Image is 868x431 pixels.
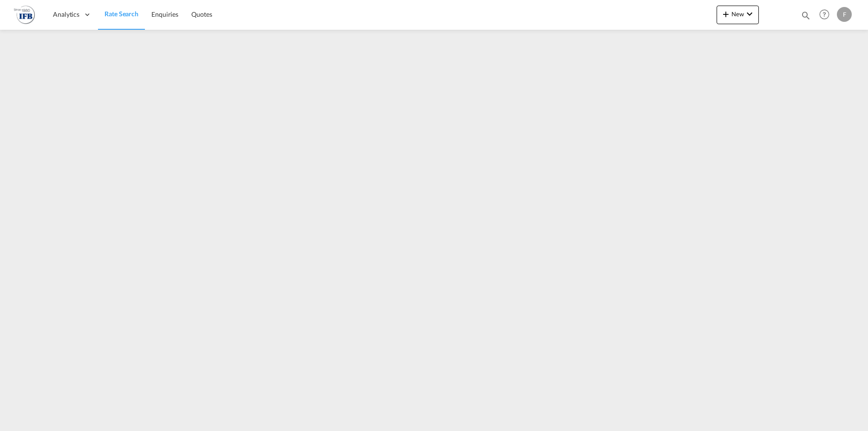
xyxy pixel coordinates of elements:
[816,7,837,23] div: Help
[720,10,755,18] span: New
[14,4,35,25] img: de31bbe0256b11eebba44b54815f083d.png
[744,8,755,20] md-icon: icon-chevron-down
[151,10,178,18] span: Enquiries
[717,6,759,24] button: icon-plus 400-fgNewicon-chevron-down
[816,7,832,22] span: Help
[837,7,852,22] div: F
[801,10,811,24] div: icon-magnify
[801,10,811,20] md-icon: icon-magnify
[720,8,731,20] md-icon: icon-plus 400-fg
[191,10,212,18] span: Quotes
[53,10,79,19] span: Analytics
[104,10,138,18] span: Rate Search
